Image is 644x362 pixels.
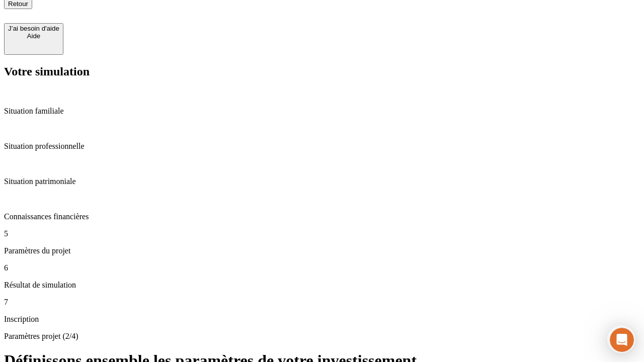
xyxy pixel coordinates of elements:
[4,65,640,78] h2: Votre simulation
[4,229,640,238] p: 5
[4,246,640,255] p: Paramètres du projet
[4,298,640,307] p: 7
[610,328,634,352] iframe: Intercom live chat
[4,212,640,221] p: Connaissances financières
[4,315,640,324] p: Inscription
[4,281,640,290] p: Résultat de simulation
[8,25,59,32] div: J’ai besoin d'aide
[8,32,59,40] div: Aide
[4,263,640,273] p: 6
[4,177,640,186] p: Situation patrimoniale
[4,332,640,341] p: Paramètres projet (2/4)
[4,107,640,116] p: Situation familiale
[4,142,640,151] p: Situation professionnelle
[607,325,635,353] iframe: Intercom live chat discovery launcher
[4,23,63,55] button: J’ai besoin d'aideAide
